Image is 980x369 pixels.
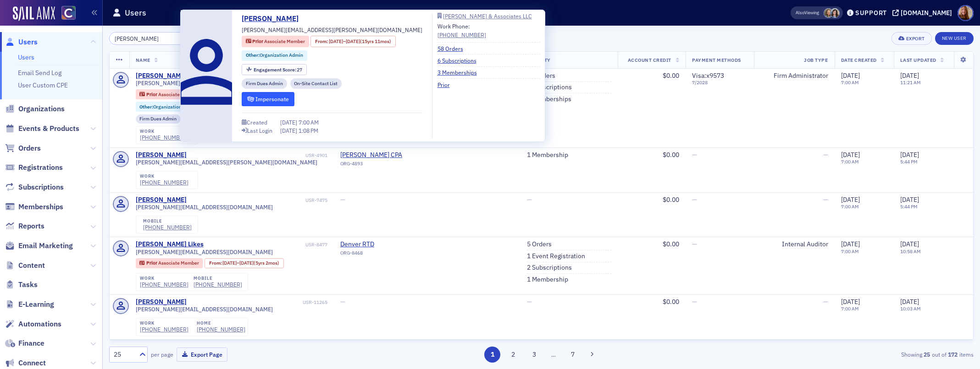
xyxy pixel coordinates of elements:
div: 27 [254,67,303,72]
span: Content [18,260,45,271]
div: Engagement Score: 27 [242,64,307,76]
a: [PHONE_NUMBER] [140,134,188,141]
span: [DATE] [900,71,919,80]
a: [PHONE_NUMBER] [140,179,188,186]
span: Connect [18,358,46,368]
span: Organizations [18,104,65,114]
div: [PERSON_NAME] [136,72,187,80]
div: USR-7475 [188,197,327,203]
div: [PHONE_NUMBER] [143,224,192,231]
span: — [692,240,697,248]
span: $0.00 [663,195,679,204]
a: Other:Organization Admin [246,52,303,59]
div: work [140,320,188,326]
div: From: 2009-02-28 00:00:00 [310,36,395,47]
input: Search… [109,32,197,45]
a: [PHONE_NUMBER] [197,326,245,333]
span: [PERSON_NAME][EMAIL_ADDRESS][DOMAIN_NAME] [136,249,273,255]
span: Finance [18,338,44,348]
time: 7:00 AM [841,158,859,165]
strong: 172 [947,350,959,358]
span: [DATE] [841,195,860,204]
a: [PERSON_NAME] Likes [136,240,204,249]
span: Associate Member [264,38,305,44]
a: New User [935,32,974,45]
span: [PERSON_NAME][EMAIL_ADDRESS][DOMAIN_NAME] [136,306,273,313]
span: Other : [139,103,153,110]
button: Impersonate [242,92,294,106]
div: On-Site Contact List [290,78,342,89]
div: Firm Dues Admin [242,78,287,89]
label: per page [151,350,173,358]
a: 3 Memberships [437,68,484,76]
div: work [140,276,188,281]
button: 1 [484,347,500,363]
a: Prior Associate Member [139,91,199,97]
a: Orders [5,143,41,153]
span: Stacy Svendsen [830,8,840,18]
div: Export [906,36,925,41]
span: Events & Products [18,124,79,134]
div: USR-8477 [205,242,327,248]
div: mobile [143,218,192,224]
a: [PHONE_NUMBER] [140,326,188,333]
span: Lindsay Moore [824,8,833,18]
a: Other:Organization Admin [139,104,197,110]
span: [DATE] [841,151,860,159]
span: [DATE] [841,71,860,80]
a: Email Marketing [5,241,73,251]
a: Connect [5,358,46,368]
div: Showing out of items [692,350,974,358]
div: – (15yrs 11mos) [329,38,391,45]
a: Registrations [5,163,63,173]
span: — [823,195,828,204]
span: [PERSON_NAME][EMAIL_ADDRESS][PERSON_NAME][DOMAIN_NAME] [242,26,422,34]
span: — [692,195,697,204]
div: work [140,129,188,134]
time: 7:00 AM [841,248,859,255]
img: SailAMX [13,6,55,21]
span: Last Updated [900,57,936,63]
span: [DATE] [900,298,919,306]
a: Email Send Log [18,69,61,77]
div: mobile [194,276,242,281]
a: 58 Orders [437,44,470,53]
span: [DATE] [841,298,860,306]
span: — [692,298,697,306]
time: 11:21 AM [900,79,921,86]
span: [PERSON_NAME][EMAIL_ADDRESS][PERSON_NAME][DOMAIN_NAME] [136,159,317,166]
div: Work Phone: [437,22,486,39]
span: Memberships [18,202,63,212]
a: 1 Membership [527,276,568,284]
a: View Homepage [55,6,76,22]
div: Other: [136,102,201,112]
a: [PERSON_NAME] [136,298,187,306]
time: 5:44 PM [900,158,918,165]
a: Reports [5,221,44,231]
div: Firm Administrator [760,72,828,80]
span: — [340,298,345,306]
span: Users [18,37,38,47]
a: Prior Associate Member [139,260,199,266]
a: 6 Subscriptions [437,56,483,65]
span: 7:00 AM [299,119,319,126]
div: ORG-4893 [340,161,424,170]
a: 1 Event Registration [527,252,585,260]
button: Export [891,32,931,45]
a: Users [5,37,38,47]
a: Tasks [5,280,38,290]
span: 1:08 PM [299,127,318,134]
button: 2 [505,347,521,363]
span: Denver RTD [340,240,424,249]
span: Subscriptions [18,182,64,192]
span: Automations [18,319,61,329]
span: Email Marketing [18,241,73,251]
div: [PERSON_NAME] & Associates LLC [443,14,532,19]
a: E-Learning [5,299,54,309]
